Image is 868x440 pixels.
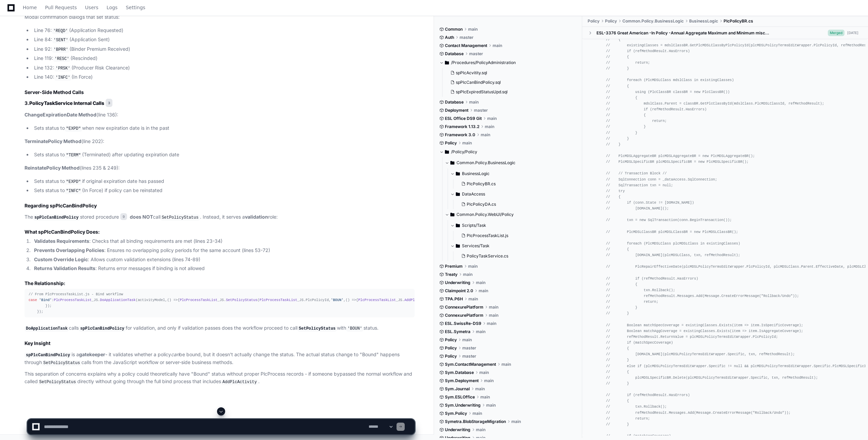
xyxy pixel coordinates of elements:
[459,179,573,189] button: PlcPolicyBR.cs
[456,242,460,250] svg: Directory
[445,148,449,156] svg: Directory
[469,99,479,105] span: main
[445,124,479,129] span: Framework 1.13.2
[32,265,415,272] li: : Returns error messages if binding is not allowed
[32,54,415,63] li: Line 119: (Rescinded)
[445,288,473,294] span: Claimpoint 2.0
[445,337,457,343] span: Policy
[606,96,637,100] span: // {
[456,221,460,230] svg: Directory
[65,126,82,132] code: "EXPD"
[467,202,496,207] span: PlcPolicyDA.cs
[475,386,485,392] span: main
[448,87,573,97] button: spPlcExpiredStatusUpd.sql
[606,107,707,111] span: // if (refMethodResult.HasErrors)
[25,89,415,96] h2: Server-Side Method Calls
[606,183,673,187] span: // SqlTransaction txn = null;
[605,18,617,24] span: Policy
[467,233,508,238] span: PlcProcessTaskList.js
[445,394,475,400] span: Sym.ESLOffice
[53,56,71,62] code: 'RESC'
[120,213,127,220] span: 9
[479,288,488,294] span: main
[25,112,96,117] strong: ChangeExpirationDate Method
[606,206,669,210] span: // [DOMAIN_NAME]();
[606,201,694,205] span: // if (conn.State != [DOMAIN_NAME])
[445,108,468,113] span: Deployment
[451,149,477,155] span: /Policy/Policy
[42,360,81,366] code: SetPolicyStatus
[476,280,485,285] span: main
[606,171,667,175] span: // // Transaction Block //
[25,370,415,386] p: This separation of concerns explains why a policy could theoretically have "Bound" status without...
[54,65,72,72] code: 'PRSK'
[476,329,485,334] span: main
[79,351,105,357] strong: gatekeeper
[467,181,496,187] span: PlcPolicyBR.cs
[606,189,625,193] span: // try
[456,160,515,166] span: Common.Policy.BusinessLogic
[25,229,415,235] h3: What spPlcCanBindPolicy Does:
[32,45,415,53] li: Line 92: (Binder Premium Received)
[25,99,415,108] h3: 3.
[25,165,80,171] strong: ReinstatePolicy Method
[445,59,449,67] svg: Directory
[32,247,415,254] li: : Ensures no overlapping policy periods for the same account (lines 53-72)
[456,80,501,85] span: spPlcCanBindPolicy.sql
[606,253,740,257] span: // [DOMAIN_NAME](plcMDSLClass, txn, refMethodResult);
[445,209,577,220] button: Common.Policy.WebUI/Policy
[32,187,415,195] li: Sets status to (In Force) if policy can be reinstated
[479,370,489,375] span: main
[221,379,258,385] code: AddPlcActivity
[25,213,415,221] p: The stored procedure call . Instead, it serves a role:
[606,177,717,181] span: // SqlConnection conn = _dataAccess.SqlConnection;
[463,272,472,277] span: main
[445,140,457,146] span: Policy
[474,108,488,113] span: master
[481,132,490,138] span: main
[52,47,69,53] code: 'BPRR'
[32,177,415,186] li: Sets status to if original expiration date has passed
[32,151,415,159] li: Sets status to (Terminated) after updating expiration date
[29,298,37,302] span: case
[445,321,481,326] span: ESL.SwissRe-DS9
[306,298,329,302] span: PlcPolicyId
[468,27,478,32] span: main
[445,378,479,383] span: Sym.Deployment
[484,378,494,383] span: main
[32,36,415,44] li: Line 84: (Application Sent)
[456,89,508,95] span: spPlcExpiredStatusUpd.sql
[445,362,496,367] span: Sym.ContactManagement
[85,5,98,10] span: Users
[489,304,498,310] span: main
[445,345,457,351] span: Policy
[45,5,77,10] span: Pull Requests
[606,37,621,41] span: // {
[606,90,730,94] span: // using (PlcClassBR classBR = new PlcClassBR())
[65,179,82,185] code: "EXPD"
[724,18,753,24] span: PlcPolicyBR.cs
[456,212,514,217] span: Common.Policy.WebUI/Policy
[52,37,69,43] code: 'SENT'
[245,214,268,220] strong: validation
[606,247,629,251] span: // {
[606,300,658,304] span: // return;
[445,329,470,334] span: ESL.Symetra
[65,188,82,194] code: "INFC"
[448,68,573,78] button: spPlcAcvitity.sql
[606,405,667,409] span: // txn.Rollback();
[606,393,690,397] span: // if (refMethodResult.HasErrors)
[606,119,667,123] span: // return;
[345,298,356,302] span: () =>
[606,78,734,82] span: // foreach (PlcMDSLClass mdslClass in existingClasses)
[54,75,72,81] code: 'INFC'
[32,124,415,132] li: Sets status to when new expiration date is in the past
[606,125,646,129] span: // }
[34,238,89,244] strong: Validates Requirements
[606,329,803,333] span: // Boolean matchAggCoverage = existingClasses.Exists(item => item.IsAggregateCoverage);
[25,202,415,209] h2: Regarding spPlcCanBindPolicy
[606,381,629,386] span: // }
[606,282,637,286] span: // {
[606,358,629,362] span: // }
[32,73,415,81] li: Line 140: (In Force)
